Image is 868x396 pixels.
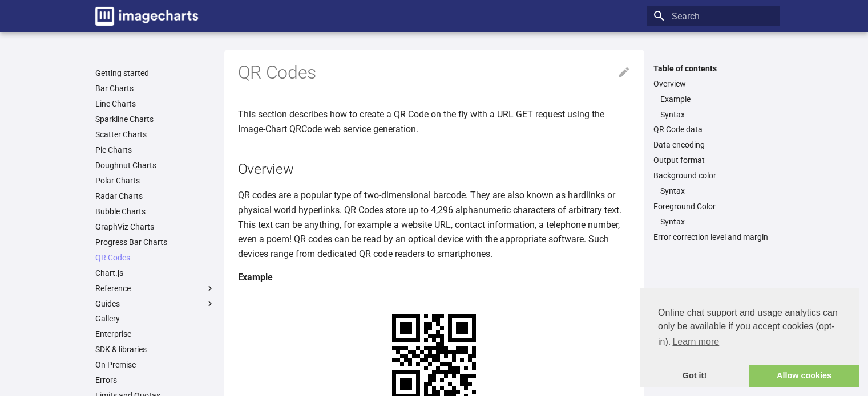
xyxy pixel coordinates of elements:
[95,7,198,26] img: logo
[238,107,631,136] p: This section describes how to create a QR Code on the fly with a URL GET request using the Image-...
[660,186,773,196] a: Syntax
[95,329,215,339] a: Enterprise
[95,360,215,370] a: On Premise
[95,206,215,217] a: Bubble Charts
[95,145,215,155] a: Pie Charts
[238,270,631,285] h4: Example
[95,313,215,324] a: Gallery
[640,365,749,387] a: dismiss cookie message
[238,61,631,85] h1: QR Codes
[95,268,215,278] a: Chart.js
[95,299,215,309] label: Guides
[660,109,773,120] a: Syntax
[95,68,215,78] a: Getting started
[653,201,773,211] a: Foreground Color
[95,175,215,186] a: Polar Charts
[671,333,721,350] a: learn more about cookies
[95,283,215,293] label: Reference
[653,94,773,120] nav: Overview
[95,129,215,140] a: Scatter Charts
[95,160,215,170] a: Doughnut Charts
[640,288,859,387] div: cookieconsent
[95,375,215,385] a: Errors
[749,365,859,387] a: allow cookies
[653,232,773,242] a: Error correction level and margin
[647,6,780,26] input: Search
[95,252,215,263] a: QR Codes
[660,94,773,104] a: Example
[658,306,841,350] span: Online chat support and usage analytics can only be available if you accept cookies (opt-in).
[95,191,215,201] a: Radar Charts
[653,124,773,134] a: QR Code data
[653,155,773,165] a: Output format
[95,114,215,124] a: Sparkline Charts
[95,344,215,354] a: SDK & libraries
[647,63,780,243] nav: Table of contents
[647,63,780,74] label: Table of contents
[653,79,773,89] a: Overview
[95,83,215,93] a: Bar Charts
[95,222,215,232] a: GraphViz Charts
[653,217,773,227] nav: Foreground Color
[660,217,773,227] a: Syntax
[95,99,215,109] a: Line Charts
[91,2,203,30] a: Image-Charts documentation
[238,188,631,261] p: QR codes are a popular type of two-dimensional barcode. They are also known as hardlinks or physi...
[95,237,215,247] a: Progress Bar Charts
[653,186,773,196] nav: Background color
[238,159,631,179] h2: Overview
[653,170,773,181] a: Background color
[653,140,773,150] a: Data encoding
